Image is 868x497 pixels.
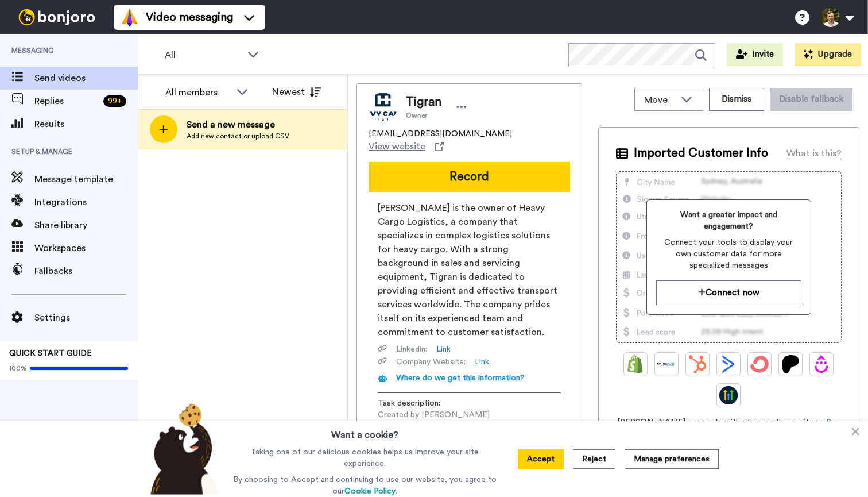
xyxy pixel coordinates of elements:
[165,86,231,99] div: All members
[369,140,425,153] span: View website
[369,93,397,121] img: Image of Tigran
[187,118,289,132] span: Send a new message
[103,95,126,107] div: 99 +
[644,93,675,107] span: Move
[406,111,441,120] span: Owner
[795,43,861,66] button: Upgrade
[34,172,138,186] span: Message template
[721,418,840,438] a: See how
[378,201,561,339] span: [PERSON_NAME] is the owner of Heavy Cargo Logistics, a company that specializes in complex logist...
[719,386,738,404] img: GoHighLevel
[369,162,570,192] button: Record
[396,356,466,368] span: Company Website :
[331,421,398,442] h3: Want a cookie?
[34,218,138,232] span: Share library
[657,355,676,373] img: Ontraport
[656,209,802,232] span: Want a greater impact and engagement?
[709,88,764,111] button: Dismiss
[626,355,645,373] img: Shopify
[750,355,769,373] img: ConvertKit
[34,311,138,325] span: Settings
[727,43,783,66] button: Invite
[165,48,242,62] span: All
[9,349,92,357] span: QUICK START GUIDE
[34,117,138,131] span: Results
[230,446,499,469] p: Taking one of our delicious cookies helps us improve your site experience.
[369,140,444,153] a: View website
[719,355,738,373] img: ActiveCampaign
[781,355,800,373] img: Patreon
[230,474,499,497] p: By choosing to Accept and continuing to use our website, you agree to our .
[396,344,427,355] span: Linkedin :
[263,80,330,103] button: Newest
[573,449,615,469] button: Reject
[406,94,441,111] span: Tigran
[140,403,225,495] img: bear-with-cookie.png
[396,374,525,382] span: Where do we get this information?
[34,241,138,255] span: Workspaces
[369,128,512,140] span: [EMAIL_ADDRESS][DOMAIN_NAME]
[436,344,451,355] a: Link
[121,8,139,26] img: vm-color.svg
[656,237,802,271] span: Connect your tools to display your own customer data for more specialized messages
[187,132,289,141] span: Add new contact or upload CSV
[475,356,489,368] a: Link
[378,409,490,421] span: Created by [PERSON_NAME]
[378,398,458,409] span: Task description :
[634,145,768,162] span: Imported Customer Info
[14,9,100,25] img: bj-logo-header-white.svg
[786,147,842,160] div: What is this?
[34,94,99,108] span: Replies
[34,264,138,278] span: Fallbacks
[34,71,138,85] span: Send videos
[146,9,233,25] span: Video messaging
[656,280,802,305] button: Connect now
[688,355,707,373] img: Hubspot
[625,449,719,469] button: Manage preferences
[616,417,842,440] span: [PERSON_NAME] connects with all your other software
[34,195,138,209] span: Integrations
[518,449,564,469] button: Accept
[9,364,27,373] span: 100%
[344,487,396,495] a: Cookie Policy
[812,355,831,373] img: Drip
[770,88,852,111] button: Disable fallback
